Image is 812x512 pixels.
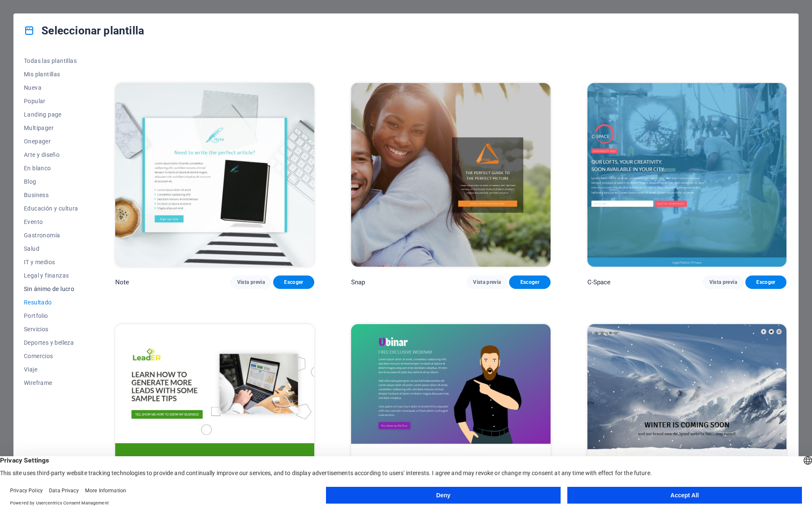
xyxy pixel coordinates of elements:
button: Vista previa [466,275,507,289]
button: Salud [24,242,78,255]
span: Vista previa [473,279,501,286]
button: Resultado [24,296,78,309]
button: Blog [24,175,78,188]
span: IT y medios [24,259,78,265]
span: Resultado [24,299,78,306]
span: Nueva [24,84,78,91]
button: Business [24,188,78,202]
button: Sin ánimo de lucro [24,282,78,296]
span: Vista previa [709,279,737,286]
span: Gastronomía [24,232,78,239]
button: Vista previa [703,275,744,289]
button: Gastronomía [24,229,78,242]
span: Blog [24,178,78,185]
span: Servicios [24,326,78,333]
span: Evento [24,218,78,225]
span: Comercios [24,353,78,359]
button: Landing page [24,108,78,121]
button: Mis plantillas [24,68,78,81]
img: Coming Soon 4 [587,324,786,508]
button: Escoger [273,275,314,289]
button: En blanco [24,161,78,175]
span: Deportes y belleza [24,339,78,346]
span: Portfolio [24,312,78,319]
img: Note [115,83,314,267]
span: Legal y finanzas [24,272,78,279]
p: Note [115,278,129,286]
button: Viaje [24,363,78,376]
button: Escoger [509,275,550,289]
img: Ubinar [351,324,550,508]
button: IT y medios [24,255,78,269]
button: Vista previa [230,275,272,289]
span: Escoger [752,279,780,286]
button: Escoger [745,275,786,289]
span: Popular [24,98,78,104]
span: Mis plantillas [24,71,78,78]
span: Escoger [280,279,308,286]
button: Todas las plantillas [24,54,78,68]
span: En blanco [24,165,78,172]
button: Evento [24,215,78,229]
span: Educación y cultura [24,205,78,212]
span: Salud [24,245,78,252]
button: Multipager [24,121,78,135]
img: Snap [351,83,550,267]
img: LeadER [115,324,314,508]
button: Arte y diseño [24,148,78,161]
button: Onepager [24,135,78,148]
button: Portfolio [24,309,78,322]
button: Servicios [24,322,78,336]
button: Nueva [24,81,78,94]
button: Educación y cultura [24,202,78,215]
span: Todas las plantillas [24,57,78,64]
button: Comercios [24,349,78,363]
span: Escoger [516,279,543,286]
button: Wireframe [24,376,78,390]
span: Onepager [24,138,78,145]
span: Arte y diseño [24,151,78,158]
span: Landing page [24,111,78,118]
img: C-Space [587,83,786,267]
button: Deportes y belleza [24,336,78,349]
span: Vista previa [237,279,265,286]
span: Viaje [24,366,78,373]
button: Popular [24,94,78,108]
span: Sin ánimo de lucro [24,286,78,292]
span: Business [24,192,78,198]
h4: Seleccionar plantilla [24,24,144,37]
span: Multipager [24,125,78,131]
span: Wireframe [24,379,78,386]
p: C-Space [587,278,611,286]
button: Legal y finanzas [24,269,78,282]
p: Snap [351,278,365,286]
